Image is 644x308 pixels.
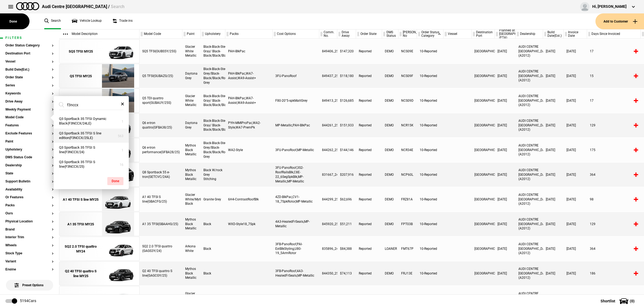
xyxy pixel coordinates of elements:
[99,188,137,212] img: Audi_GBACFG_25_ZV_2Y0E_4ZD_6H4_CV1_6FB_(Nadin:_4ZD_6FB_6H4_C43_CV1)_ext.png
[564,212,587,236] div: [DATE]
[225,212,273,236] div: WXD-Style18_7Spk
[587,187,641,211] div: 98
[62,64,99,88] a: Q5 TFSI MY25
[564,163,587,187] div: [DATE]
[382,261,398,285] div: DEMO
[356,39,382,63] div: Reported
[5,84,54,92] section: Series
[273,187,319,211] div: 4ZD-BlkPac,CV1-18_7SpkRotor,MP-Metallic
[5,92,54,96] button: Keywords
[495,89,516,113] div: [DATE]
[495,113,516,137] div: [DATE]
[564,237,587,261] div: [DATE]
[382,187,398,211] div: DEMO
[472,138,495,162] div: [GEOGRAPHIC_DATA]
[140,138,182,162] div: Q6 e-tron performance(GFBA28/25)
[543,113,564,137] div: [DATE]
[5,60,54,68] section: Vessel
[201,39,225,63] div: Black-Black-Steel Gray/ Black-Black/Black/Black
[5,164,54,167] button: Dealership
[140,163,182,187] div: Q8 Sportback 55 e-tron(GETCVC/24A)
[5,116,54,124] section: Model Code
[382,138,398,162] div: DEMO
[67,222,94,227] div: A1 35 TFSI MY25
[5,196,54,199] button: Or Features
[495,163,516,187] div: [DATE]
[356,163,382,187] div: Reported
[319,138,337,162] div: 844262_25
[5,212,54,220] section: Ours
[417,89,444,113] div: 10-Reported
[273,163,319,187] div: 3FU-PanoRoof,3S2-RoofRailsBlk,C8E-22_6SegSpkBlk,MP-Metallic,MP-Metallic
[337,39,356,63] div: $147,320
[356,89,382,113] div: Reported
[5,52,54,56] button: Destination Port
[564,113,587,137] div: [DATE]
[182,89,201,113] div: Glacier White Metallic
[62,212,99,236] a: A1 35 TFSI MY25
[398,187,417,211] div: FRZ81A
[564,138,587,162] div: [DATE]
[337,261,356,285] div: $74,113
[495,187,516,211] div: [DATE]
[62,244,99,254] div: SQ2 2.0 TFSI quattro MY24
[417,39,444,63] div: 10-Reported
[5,100,54,108] section: Drive Away
[5,212,54,215] button: Ours
[99,212,137,236] img: Audi_GBAAHG_25_KR_0E0E_4A3_WXD_PX2_CV1_(Nadin:_4A3_C42_CV1_PX2_WXD)_ext.png
[5,92,54,100] section: Keywords
[543,89,564,113] div: [DATE]
[54,143,129,157] button: Q3 Sportback 35 TFSI S line(F3NCCX/24)
[5,108,54,112] button: Weekly Payment
[417,237,444,261] div: 10-Reported
[182,113,201,137] div: Daytona Grey
[495,64,516,88] div: [DATE]
[543,261,564,285] div: [DATE]
[356,138,382,162] div: Reported
[587,64,641,88] div: 15
[182,39,201,63] div: Glacier White Metallic
[5,124,54,132] section: Features
[5,180,54,188] section: Support Bulletin
[140,89,182,113] div: Q5 TDI quattro sport(GUBAUY/25S)
[62,39,99,64] a: SQ5 TFSI MY25
[472,30,495,39] div: Destination Port
[54,129,129,143] button: Q3 Sportback 35 TFSI S line edition(F3NCCX/25LE)
[62,294,99,303] div: Q2 40 TFSI quattro S line MY24
[495,39,516,63] div: [DATE]
[382,39,398,63] div: DEMO
[398,212,417,236] div: FPT03B
[5,204,54,207] button: Packs
[5,68,54,72] button: Build Date(Est.)
[5,140,54,144] button: Paint
[472,212,495,236] div: [GEOGRAPHIC_DATA]
[182,64,201,88] div: Daytona Grey
[5,188,54,192] button: Availability
[5,68,54,76] section: Build Date(Est.)
[495,212,516,236] div: [DATE]
[543,163,564,187] div: [DATE]
[182,261,201,285] div: Mythos Black Metallic
[543,138,564,162] div: [DATE]
[319,163,337,187] div: 831667_24
[5,156,54,159] button: DMS Status Code
[140,261,182,285] div: Q2 40 TFSI quattro S line(GAGCGY/25)
[472,39,495,63] div: [GEOGRAPHIC_DATA]
[99,64,137,88] img: Audi_GUBAZG_25_FW_6Y6Y_3FU_WA9_PAH_WA7_6FJ_PYH_F80_H65_(Nadin:_3FU_6FJ_C56_F80_H65_PAH_PYH_S9S_WA...
[319,261,337,285] div: 844350_25
[182,138,201,162] div: Mythos Black Metallic
[601,299,615,303] span: Shortlist
[543,64,564,88] div: [DATE]
[5,220,54,228] section: Physical Location
[5,236,54,239] button: Interior Trim
[382,113,398,137] div: DEMO
[140,30,182,39] div: Model Code
[182,163,201,187] div: Mythos Black Metallic
[5,100,54,104] button: Drive Away
[273,89,319,113] div: F80-20"5-spkMattGrey
[5,172,54,175] button: State
[592,294,644,308] button: Shortlist(0)
[382,89,398,113] div: DEMO
[587,113,641,137] div: 129
[543,30,563,39] div: Build Date(Est.)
